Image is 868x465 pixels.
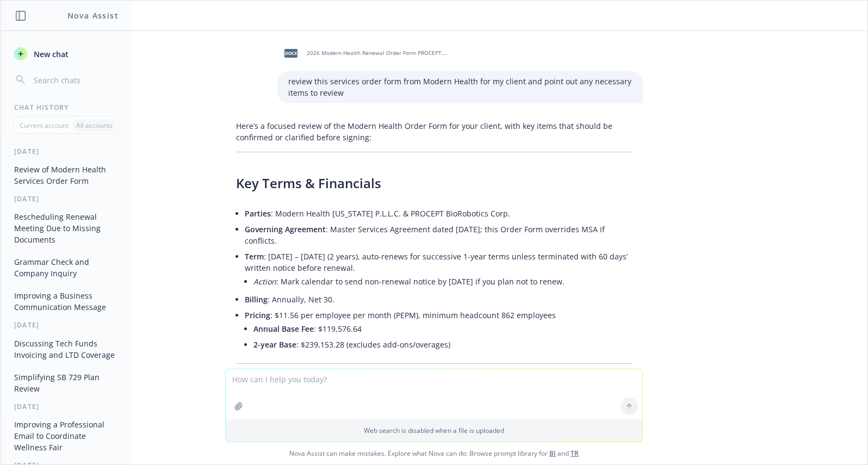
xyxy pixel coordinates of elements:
[10,287,122,316] button: Improving a Business Communication Message
[245,206,632,221] li: : Modern Health [US_STATE] P.L.L.C. & PROCEPT BioRobotics Corp.
[284,49,297,57] span: docx
[10,160,122,190] button: Review of Modern Health Services Order Form
[253,337,632,352] li: : $239,153.28 (excludes add-ons/overages)
[245,249,632,292] li: : [DATE] – [DATE] (2 years), auto-renews for successive 1-year terms unless terminated with 60 da...
[67,10,119,21] h1: Nova Assist
[10,368,122,398] button: Simplifying SB 729 Plan Review
[245,294,268,305] span: Billing
[253,276,276,287] em: Action
[1,194,131,203] div: [DATE]
[236,174,632,193] h3: Key Terms & Financials
[253,321,632,337] li: : $119,576.64
[245,208,271,219] span: Parties
[253,339,296,350] span: 2-year Base
[10,44,122,64] button: New chat
[245,251,264,262] span: Term
[307,49,449,57] span: 2026 Modern Health Renewal Order Form PROCEPT.docx
[76,121,113,130] p: All accounts
[10,253,122,282] button: Grammar Check and Company Inquiry
[10,416,122,456] button: Improving a Professional Email to Coordinate Wellness Fair
[232,426,636,435] p: Web search is disabled when a file is uploaded
[10,208,122,249] button: Rescheduling Renewal Meeting Due to Missing Documents
[245,310,270,320] span: Pricing
[245,307,632,355] li: : $11.56 per employee per month (PEPM), minimum headcount 862 employees
[1,147,131,156] div: [DATE]
[1,402,131,411] div: [DATE]
[288,76,632,98] p: review this services order form from Modern Health for my client and point out any necessary item...
[549,449,556,458] a: BI
[236,120,632,143] p: Here’s a focused review of the Modern Health Order Form for your client, with key items that shou...
[253,324,314,334] span: Annual Base Fee
[32,72,118,88] input: Search chats
[20,121,69,130] p: Current account
[1,103,131,112] div: Chat History
[5,442,863,464] span: Nova Assist can make mistakes. Explore what Nova can do: Browse prompt library for and
[253,274,632,289] li: : Mark calendar to send non-renewal notice by [DATE] if you plan not to renew.
[571,449,579,458] a: TR
[245,292,632,307] li: : Annually, Net 30.
[32,48,69,60] span: New chat
[10,334,122,364] button: Discussing Tech Funds Invoicing and LTD Coverage
[245,221,632,249] li: : Master Services Agreement dated [DATE]; this Order Form overrides MSA if conflicts.
[1,320,131,330] div: [DATE]
[245,224,326,234] span: Governing Agreement
[277,40,451,67] div: docx2026 Modern Health Renewal Order Form PROCEPT.docx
